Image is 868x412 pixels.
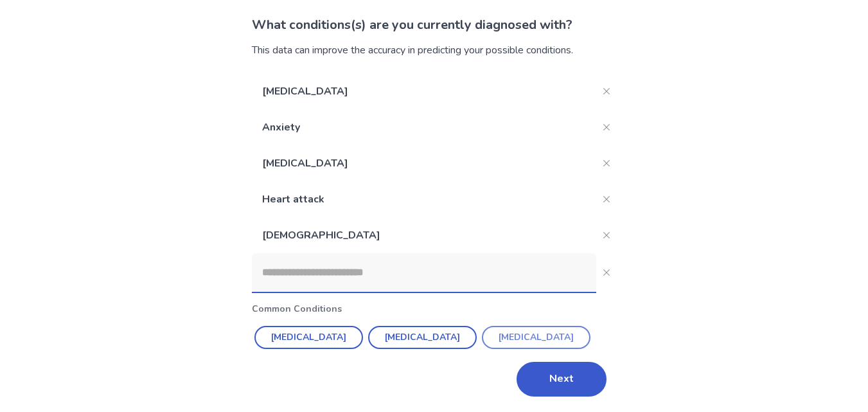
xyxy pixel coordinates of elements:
[596,262,617,283] button: Close
[252,253,596,292] input: Close
[252,181,596,217] p: Heart attack
[482,326,590,349] button: [MEDICAL_DATA]
[596,117,617,138] button: Close
[252,15,617,35] p: What conditions(s) are you currently diagnosed with?
[517,362,607,397] button: Next
[254,326,363,349] button: [MEDICAL_DATA]
[252,109,596,145] p: Anxiety
[596,189,617,210] button: Close
[368,326,477,349] button: [MEDICAL_DATA]
[596,153,617,174] button: Close
[252,73,596,109] p: [MEDICAL_DATA]
[596,81,617,102] button: Close
[252,145,596,181] p: [MEDICAL_DATA]
[596,225,617,246] button: Close
[252,217,596,253] p: [DEMOGRAPHIC_DATA]
[252,42,617,58] div: This data can improve the accuracy in predicting your possible conditions.
[252,302,617,316] p: Common Conditions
